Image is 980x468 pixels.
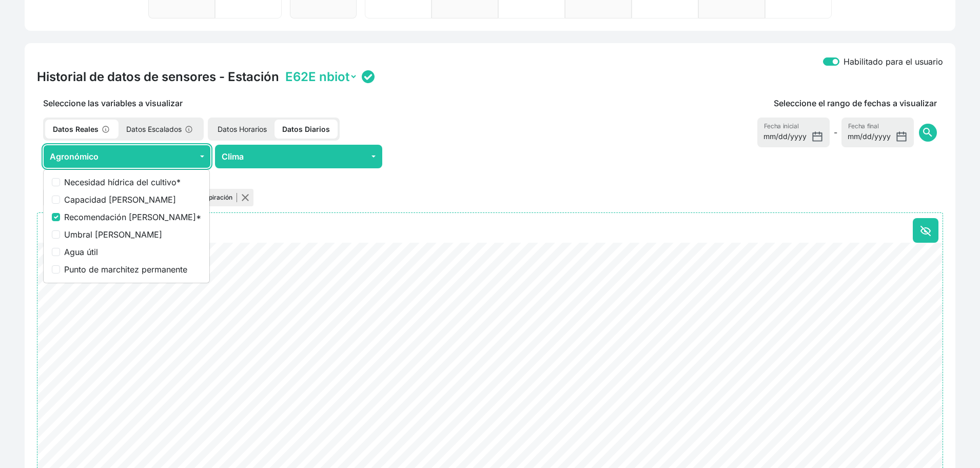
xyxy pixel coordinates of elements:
h4: Historial de datos de sensores - Estación [37,69,279,85]
img: status [362,70,375,83]
p: Datos Reales [45,120,119,139]
span: search [922,126,934,139]
span: - [834,126,837,139]
label: Recomendación [PERSON_NAME] [64,211,201,223]
label: Necesidad hídrica del cultivo [64,176,201,188]
label: Punto de marchitez permanente [64,263,201,276]
button: Clima [215,145,383,168]
p: Datos Escalados [119,120,202,139]
label: Umbral [PERSON_NAME] [64,228,201,241]
p: Seleccione las variables a visualizar [37,97,560,109]
label: Capacidad [PERSON_NAME] [64,193,201,206]
select: Station selector [283,69,358,85]
button: Ocultar todo [913,218,938,243]
button: search [919,124,937,142]
p: Seleccione el rango de fechas a visualizar [774,97,937,109]
p: Datos Horarios [210,120,275,139]
label: Habilitado para el usuario [844,55,943,68]
p: Datos Diarios [275,120,338,139]
label: Agua útil [64,246,201,258]
button: Agronómico [43,145,211,168]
